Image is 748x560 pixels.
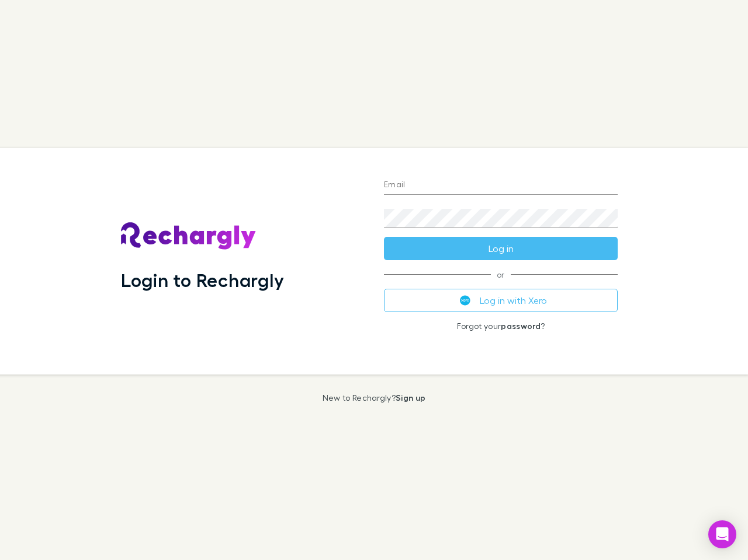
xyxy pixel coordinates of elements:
span: or [384,274,618,275]
img: Xero's logo [460,295,470,306]
p: Forgot your ? [384,321,618,331]
h1: Login to Rechargly [121,269,284,291]
div: Open Intercom Messenger [708,520,736,548]
button: Log in with Xero [384,289,618,312]
p: New to Rechargly? [323,393,426,402]
a: Sign up [396,393,425,402]
a: password [501,321,541,331]
img: Rechargly's Logo [121,222,257,250]
button: Log in [384,237,618,260]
